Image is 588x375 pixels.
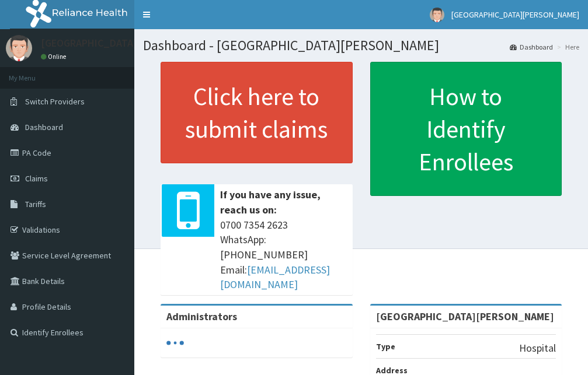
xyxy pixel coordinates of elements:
span: Dashboard [25,122,63,132]
img: User Image [6,35,32,61]
span: 0700 7354 2623 WhatsApp: [PHONE_NUMBER] Email: [220,218,347,293]
a: Dashboard [510,42,553,52]
b: Type [376,341,395,352]
p: Hospital [519,341,556,356]
a: Online [41,52,69,61]
img: User Image [430,8,444,22]
svg: audio-loading [166,334,184,352]
a: Click here to submit claims [161,62,353,163]
a: How to Identify Enrollees [370,62,562,196]
a: [EMAIL_ADDRESS][DOMAIN_NAME] [220,263,330,292]
b: Administrators [166,310,237,323]
strong: [GEOGRAPHIC_DATA][PERSON_NAME] [376,310,554,323]
p: [GEOGRAPHIC_DATA][PERSON_NAME] [41,38,214,48]
h1: Dashboard - [GEOGRAPHIC_DATA][PERSON_NAME] [143,38,579,53]
span: [GEOGRAPHIC_DATA][PERSON_NAME] [451,9,579,20]
span: Switch Providers [25,96,85,107]
span: Claims [25,173,48,184]
b: If you have any issue, reach us on: [220,188,321,216]
span: Tariffs [25,199,46,209]
li: Here [554,42,579,52]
